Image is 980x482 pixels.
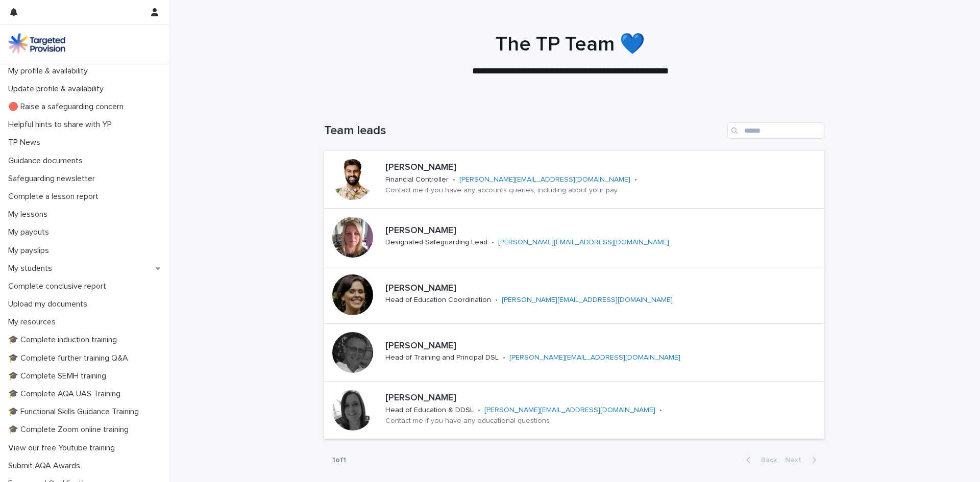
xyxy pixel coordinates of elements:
a: [PERSON_NAME][EMAIL_ADDRESS][DOMAIN_NAME] [498,239,669,246]
a: [PERSON_NAME][EMAIL_ADDRESS][DOMAIN_NAME] [509,354,680,361]
p: Head of Training and Principal DSL [385,353,499,362]
p: Head of Education & DDSL [385,406,474,415]
p: • [478,406,480,415]
a: [PERSON_NAME][EMAIL_ADDRESS][DOMAIN_NAME] [484,407,655,414]
p: • [453,175,455,184]
p: TP News [4,138,48,147]
p: Head of Education Coordination [385,296,491,305]
button: Next [781,455,824,465]
input: Search [727,122,824,139]
p: Helpful hints to share with YP [4,120,120,130]
p: • [492,238,494,247]
p: Guidance documents [4,156,91,166]
p: My resources [4,317,64,327]
p: [PERSON_NAME] [385,393,820,404]
p: • [503,353,505,362]
button: Back [738,455,781,465]
a: [PERSON_NAME]Designated Safeguarding Lead•[PERSON_NAME][EMAIL_ADDRESS][DOMAIN_NAME] [324,209,824,266]
a: [PERSON_NAME]Head of Education & DDSL•[PERSON_NAME][EMAIL_ADDRESS][DOMAIN_NAME]•Contact me if you... [324,382,824,439]
p: My lessons [4,210,56,219]
p: 🎓 Complete induction training [4,335,125,345]
p: • [659,406,662,415]
p: [PERSON_NAME] [385,225,740,237]
span: Back [755,456,777,464]
p: • [634,175,637,184]
p: Submit AQA Awards [4,461,88,471]
p: Contact me if you have any educational questions [385,417,550,425]
a: [PERSON_NAME]Financial Controller•[PERSON_NAME][EMAIL_ADDRESS][DOMAIN_NAME]•Contact me if you hav... [324,151,824,209]
a: [PERSON_NAME][EMAIL_ADDRESS][DOMAIN_NAME] [459,176,630,183]
p: 🎓 Complete AQA UAS Training [4,389,129,399]
p: 🔴 Raise a safeguarding concern [4,102,132,112]
p: My payslips [4,246,57,256]
p: My payouts [4,227,57,237]
p: • [495,296,498,305]
p: 1 of 1 [324,448,354,473]
span: Next [785,456,807,464]
p: My profile & availability [4,66,96,76]
a: [PERSON_NAME]Head of Education Coordination•[PERSON_NAME][EMAIL_ADDRESS][DOMAIN_NAME] [324,266,824,324]
p: Designated Safeguarding Lead [385,238,487,247]
p: My students [4,264,60,273]
a: [PERSON_NAME]Head of Training and Principal DSL•[PERSON_NAME][EMAIL_ADDRESS][DOMAIN_NAME] [324,324,824,382]
p: [PERSON_NAME] [385,283,744,294]
p: Contact me if you have any accounts queries, including about your pay [385,186,618,195]
p: Complete a lesson report [4,192,107,201]
p: 🎓 Complete further training Q&A [4,353,136,363]
p: Safeguarding newsletter [4,174,103,184]
p: View our free Youtube training [4,443,123,453]
p: Complete conclusive report [4,282,114,291]
p: [PERSON_NAME] [385,341,751,352]
p: Upload my documents [4,299,95,309]
h1: The TP Team 💙 [321,32,821,57]
p: 🎓 Functional Skills Guidance Training [4,407,147,417]
p: [PERSON_NAME] [385,162,820,173]
p: 🎓 Complete SEMH training [4,371,114,381]
h1: Team leads [324,123,723,138]
p: Financial Controller [385,175,449,184]
p: Update profile & availability [4,84,112,94]
img: M5nRWzHhSzIhMunXDL62 [8,33,65,54]
p: 🎓 Complete Zoom online training [4,425,137,435]
a: [PERSON_NAME][EMAIL_ADDRESS][DOMAIN_NAME] [502,296,673,303]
